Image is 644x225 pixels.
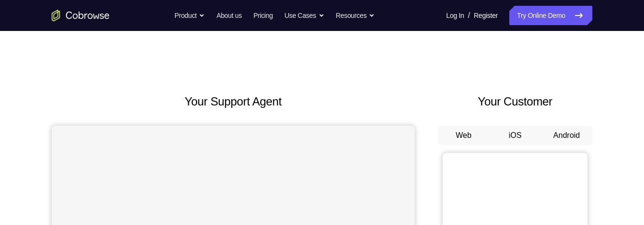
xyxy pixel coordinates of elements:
[52,93,415,110] h2: Your Support Agent
[52,10,110,21] a: Go to the home page
[253,6,273,25] a: Pricing
[216,6,241,25] a: About us
[284,6,324,25] button: Use Cases
[509,6,592,25] a: Try Online Demo
[474,6,498,25] a: Register
[438,126,490,145] button: Web
[446,6,464,25] a: Log In
[468,10,470,21] span: /
[438,93,592,110] h2: Your Customer
[175,6,205,25] button: Product
[541,126,592,145] button: Android
[336,6,375,25] button: Resources
[490,126,541,145] button: iOS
